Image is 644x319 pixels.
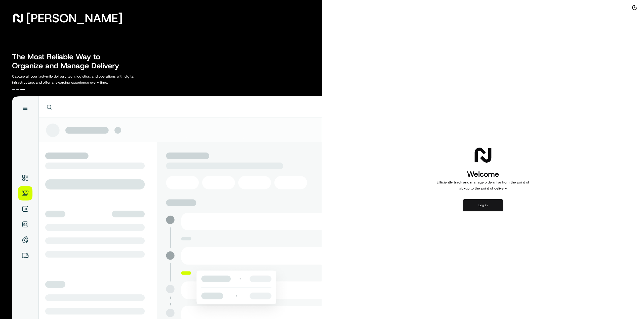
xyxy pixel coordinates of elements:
[12,52,125,70] h2: The Most Reliable Way to Organize and Manage Delivery
[435,169,531,179] h1: Welcome
[26,13,123,23] span: [PERSON_NAME]
[463,199,503,211] button: Log in
[12,73,157,85] p: Capture all your last-mile delivery tech, logistics, and operations with digital infrastructure, ...
[435,179,531,191] p: Efficiently track and manage orders live from the point of pickup to the point of delivery.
